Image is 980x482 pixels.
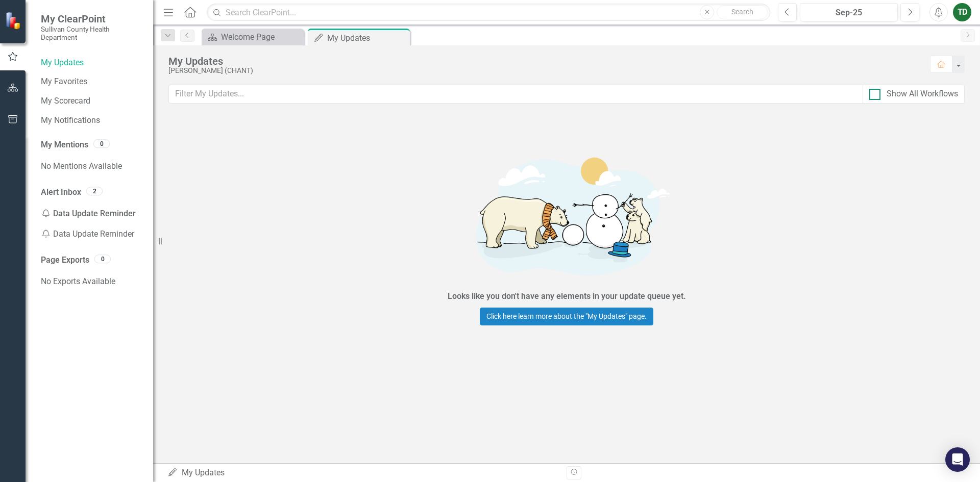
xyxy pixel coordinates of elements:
[448,291,686,302] div: Looks like you don't have any elements in your update queue yet.
[413,143,720,289] img: Getting started
[93,140,110,148] div: 0
[800,3,898,21] button: Sep-25
[5,12,23,30] img: ClearPoint Strategy
[803,7,894,19] div: Sep-25
[731,8,753,16] span: Search
[887,88,958,100] div: Show All Workflows
[41,204,143,224] div: Data Update Reminder
[41,13,143,25] span: My ClearPoint
[41,76,143,88] a: My Favorites
[41,255,89,266] a: Page Exports
[204,31,301,43] a: Welcome Page
[41,115,143,126] a: My Notifications
[41,95,143,107] a: My Scorecard
[953,3,971,21] button: TD
[207,4,770,21] input: Search ClearPoint...
[41,25,143,42] small: Sullivan County Health Department
[41,187,81,198] a: Alert Inbox
[168,85,863,104] input: Filter My Updates...
[168,56,920,67] div: My Updates
[94,255,111,263] div: 0
[41,139,88,151] a: My Mentions
[327,32,407,44] div: My Updates
[41,156,143,176] div: No Mentions Available
[717,5,768,19] button: Search
[41,271,143,292] div: No Exports Available
[41,57,143,69] a: My Updates
[945,447,970,472] div: Open Intercom Messenger
[167,467,559,479] div: My Updates
[41,224,143,244] div: Data Update Reminder
[480,308,653,325] a: Click here learn more about the "My Updates" page.
[168,67,920,74] div: [PERSON_NAME] (CHANT)
[86,187,103,195] div: 2
[221,31,301,43] div: Welcome Page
